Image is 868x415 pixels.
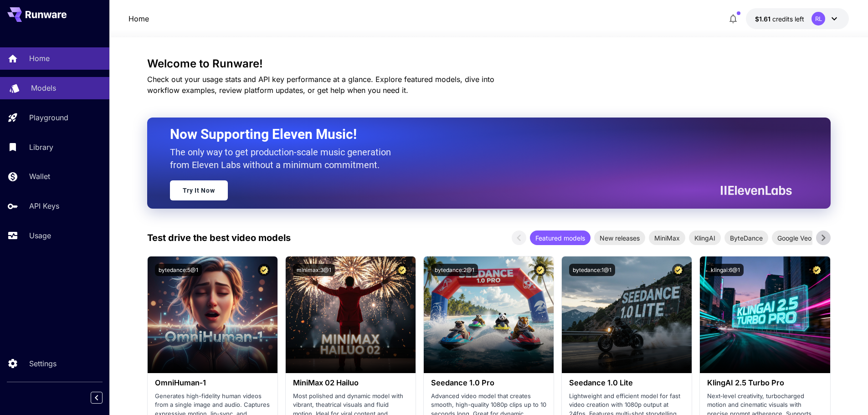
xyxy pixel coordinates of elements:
img: alt [700,256,830,373]
button: bytedance:1@1 [569,264,615,276]
span: credits left [772,15,804,23]
span: Featured models [530,233,591,243]
span: ByteDance [724,233,768,243]
p: Wallet [29,171,50,182]
div: Google Veo [772,231,817,245]
button: Collapse sidebar [91,392,103,404]
p: Settings [29,358,56,369]
nav: breadcrumb [128,13,149,24]
p: Playground [29,112,68,123]
button: klingai:6@1 [707,264,744,276]
div: MiniMax [649,231,685,245]
span: MiniMax [649,233,685,243]
h3: Welcome to Runware! [147,57,831,70]
a: Try It Now [170,180,228,200]
button: Certified Model – Vetted for best performance and includes a commercial license. [672,264,684,276]
h3: KlingAI 2.5 Turbo Pro [707,379,822,387]
button: Certified Model – Vetted for best performance and includes a commercial license. [534,264,546,276]
p: Models [31,82,56,93]
p: Home [29,53,50,64]
button: Certified Model – Vetted for best performance and includes a commercial license. [811,264,823,276]
p: The only way to get production-scale music generation from Eleven Labs without a minimum commitment. [170,146,398,171]
span: $1.61 [755,15,772,23]
img: alt [562,256,692,373]
div: ByteDance [724,231,768,245]
span: New releases [594,233,645,243]
h3: Seedance 1.0 Pro [431,379,546,387]
button: minimax:3@1 [293,264,335,276]
p: API Keys [29,200,59,211]
button: bytedance:5@1 [155,264,202,276]
button: bytedance:2@1 [431,264,478,276]
div: RL [812,12,825,26]
h3: Seedance 1.0 Lite [569,379,684,387]
a: Home [128,13,149,24]
span: Google Veo [772,233,817,243]
button: Certified Model – Vetted for best performance and includes a commercial license. [258,264,270,276]
p: Test drive the best video models [147,231,291,245]
h3: MiniMax 02 Hailuo [293,379,408,387]
img: alt [286,256,416,373]
div: $1.61001 [755,14,804,24]
h2: Now Supporting Eleven Music! [170,126,785,143]
button: $1.61001RL [746,8,849,29]
button: Certified Model – Vetted for best performance and includes a commercial license. [396,264,408,276]
div: Featured models [530,231,591,245]
img: alt [424,256,554,373]
img: alt [148,256,277,373]
div: Collapse sidebar [98,389,109,406]
div: KlingAI [689,231,721,245]
p: Library [29,142,53,153]
div: New releases [594,231,645,245]
h3: OmniHuman‑1 [155,379,270,387]
span: Check out your usage stats and API key performance at a glance. Explore featured models, dive int... [147,75,494,95]
p: Usage [29,230,51,241]
span: KlingAI [689,233,721,243]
